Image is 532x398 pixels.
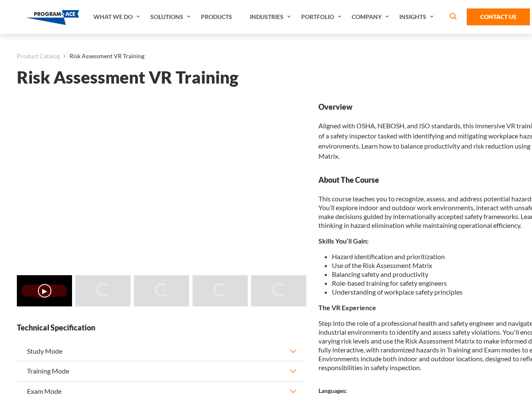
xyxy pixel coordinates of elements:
[60,51,144,62] li: Risk Assessment VR Training
[467,8,530,25] a: Contact Us
[17,361,305,381] button: Training Mode
[318,387,347,394] strong: Languages:
[17,322,305,333] strong: Technical Specification
[17,341,305,361] button: Study Mode
[17,51,60,62] a: Product Catalog
[17,275,72,306] img: Risk Assessment VR Training - Video 0
[38,284,51,298] button: ▶
[26,10,80,25] img: Program-Ace
[17,102,305,264] iframe: Risk Assessment VR Training - Video 0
